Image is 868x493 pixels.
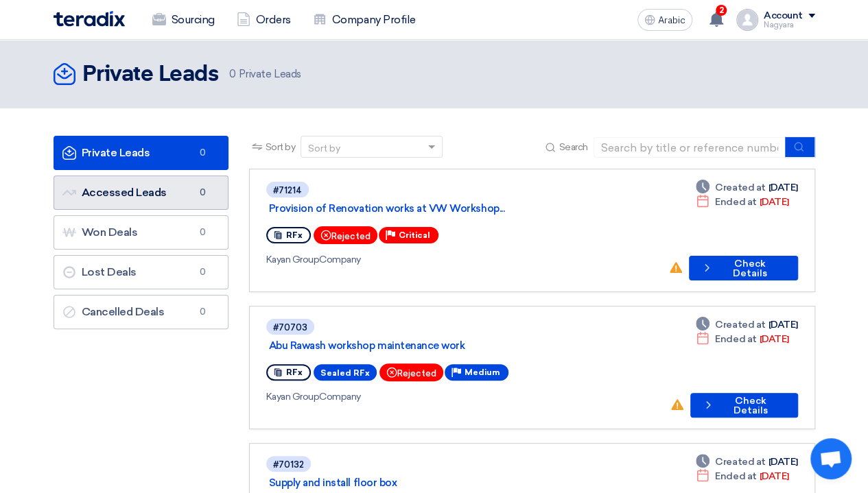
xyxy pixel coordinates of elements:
[82,265,137,278] font: Lost Deals
[239,68,301,80] font: Private Leads
[736,9,758,31] img: profile_test.png
[200,147,206,158] font: 0
[200,267,206,277] font: 0
[397,368,436,378] font: Rejected
[331,231,371,241] font: Rejected
[229,68,236,80] font: 0
[637,9,692,31] button: Arabic
[759,333,788,345] font: [DATE]
[266,141,296,153] font: Sort by
[320,368,370,378] font: Sealed RFx
[689,256,798,280] button: Check Details
[273,322,307,333] font: #70703
[286,230,303,240] font: RFx
[82,146,150,159] font: Private Leads
[658,14,685,26] font: Arabic
[269,202,612,215] a: Provision of Renovation works at VW Workshop...
[82,186,167,199] font: Accessed Leads
[54,215,228,250] a: Won Deals0
[764,21,794,29] font: Nagyara
[54,295,228,329] a: Cancelled Deals0
[594,137,786,158] input: Search by title or reference number
[54,11,125,27] img: Teradix logo
[308,143,340,154] font: Sort by
[319,254,361,265] font: Company
[82,64,219,86] font: Private Leads
[54,255,228,289] a: Lost Deals0
[690,393,798,418] button: Check Details
[733,395,767,416] font: Check Details
[733,258,767,279] font: Check Details
[269,477,612,489] a: Supply and install floor box
[269,339,612,352] a: Abu Rawash workshop maintenance work
[266,391,320,402] font: Kayan Group
[759,196,788,208] font: [DATE]
[172,13,215,26] font: Sourcing
[269,477,397,489] font: Supply and install floor box
[256,13,291,26] font: Orders
[54,176,228,210] a: Accessed Leads0
[768,319,797,330] font: [DATE]
[286,368,303,377] font: RFx
[82,305,165,318] font: Cancelled Deals
[200,306,206,317] font: 0
[226,5,302,35] a: Orders
[759,470,788,482] font: [DATE]
[141,5,226,35] a: Sourcing
[54,136,228,170] a: Private Leads0
[715,456,765,468] font: Created at
[273,185,302,195] font: #71214
[269,339,465,352] font: Abu Rawash workshop maintenance work
[332,13,416,26] font: Company Profile
[715,182,765,193] font: Created at
[768,182,797,193] font: [DATE]
[200,227,206,237] font: 0
[715,333,756,345] font: Ended at
[715,196,756,208] font: Ended at
[718,5,723,15] font: 2
[399,230,430,240] font: Critical
[715,470,756,482] font: Ended at
[200,187,206,197] font: 0
[465,368,500,377] font: Medium
[715,319,765,330] font: Created at
[810,438,852,479] div: Open chat
[764,10,803,21] font: Account
[319,391,361,402] font: Company
[266,254,320,265] font: Kayan Group
[269,202,504,215] font: Provision of Renovation works at VW Workshop...
[273,459,304,470] font: #70132
[559,141,587,153] font: Search
[82,226,138,239] font: Won Deals
[768,456,797,468] font: [DATE]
